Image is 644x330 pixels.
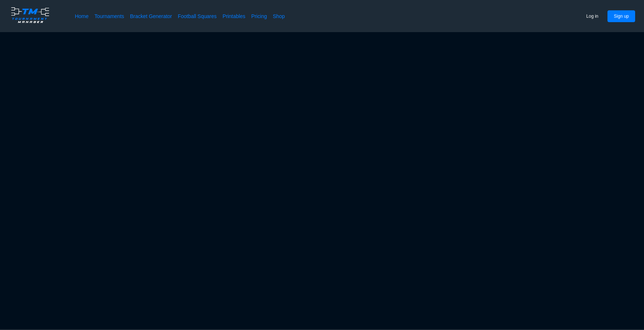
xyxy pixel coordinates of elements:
[580,10,605,22] button: Log in
[130,13,172,20] a: Bracket Generator
[607,10,635,22] button: Sign up
[178,13,217,20] a: Football Squares
[94,13,124,20] a: Tournaments
[75,13,89,20] a: Home
[223,13,245,20] a: Printables
[9,6,51,24] img: logo.ffa97a18e3bf2c7d.png
[273,13,285,20] a: Shop
[251,13,267,20] a: Pricing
